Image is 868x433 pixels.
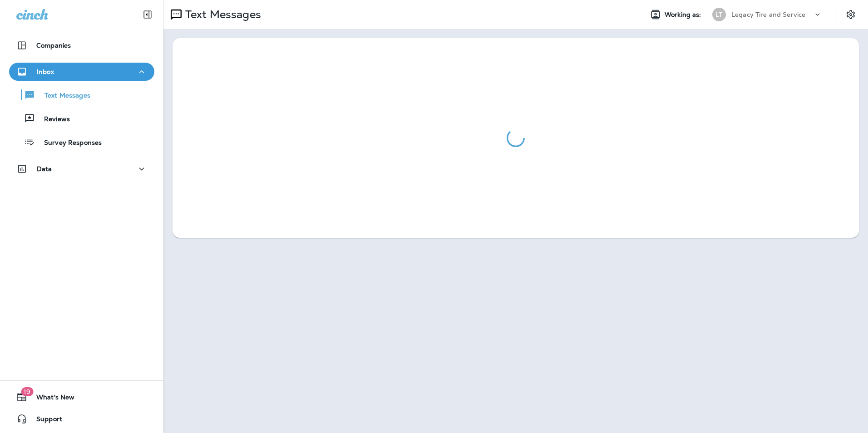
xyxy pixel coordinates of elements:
[9,410,154,428] button: Support
[843,6,859,23] button: Settings
[182,8,261,21] p: Text Messages
[21,387,33,396] span: 19
[9,109,154,128] button: Reviews
[9,388,154,406] button: 19What's New
[37,165,52,172] p: Data
[9,85,154,104] button: Text Messages
[9,63,154,81] button: Inbox
[37,68,54,75] p: Inbox
[35,92,90,100] p: Text Messages
[712,8,726,21] div: LT
[35,139,102,148] p: Survey Responses
[35,115,70,124] p: Reviews
[9,36,154,54] button: Companies
[9,160,154,178] button: Data
[27,415,62,426] span: Support
[9,133,154,152] button: Survey Responses
[665,11,703,19] span: Working as:
[731,11,805,18] p: Legacy Tire and Service
[36,42,71,49] p: Companies
[135,5,160,24] button: Collapse Sidebar
[27,394,74,404] span: What's New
